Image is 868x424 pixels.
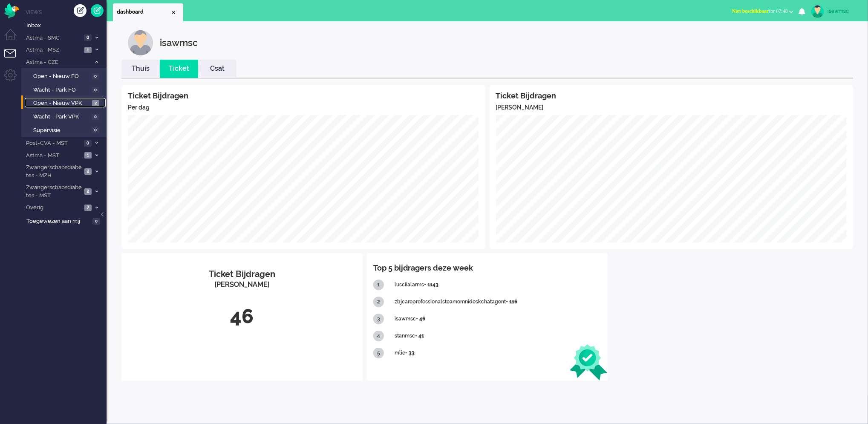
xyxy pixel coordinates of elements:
span: Open - Nieuw VPK [33,99,90,107]
b: - 33 [405,350,415,356]
span: Wacht - Park FO [33,86,89,94]
li: Niet beschikbaarfor 07:48 [727,3,799,21]
div: 1 [373,280,384,290]
a: Wacht - Park VPK 0 [25,112,106,121]
span: Astma - SMC [25,34,81,42]
h4: Top 5 bijdragers deze week [373,264,602,272]
span: 7 [84,205,92,211]
a: Open - Nieuw VPK 2 [25,98,106,107]
span: Astma - MST [25,152,82,160]
img: avatar [811,5,824,18]
span: 0 [84,140,92,147]
h5: Per dag [128,104,479,111]
a: Wacht - Park FO 0 [25,85,106,94]
a: Inbox [25,20,107,30]
div: Creëer ticket [74,4,87,17]
div: mlie [395,344,601,361]
span: for 07:48 [732,8,788,14]
span: 0 [84,35,92,41]
span: Astma - CZE [25,58,91,66]
b: - 41 [415,333,424,339]
div: [PERSON_NAME] [128,280,356,290]
img: flow_omnibird.svg [4,3,19,18]
span: Open - Nieuw FO [33,72,89,81]
a: Supervisie 0 [25,125,106,135]
span: Niet beschikbaar [732,8,769,14]
span: Supervisie [33,127,89,135]
b: - 1143 [424,282,438,288]
a: Omnidesk [4,6,19,12]
button: Niet beschikbaarfor 07:48 [727,5,799,17]
span: 2 [84,168,92,175]
b: - 46 [416,316,425,322]
div: isawmsc [395,310,601,327]
div: 5 [373,348,384,358]
span: 2 [84,188,92,195]
div: 3 [373,314,384,324]
div: 4 [373,331,384,341]
a: Thuis [121,64,160,74]
span: Toegewezen aan mij [26,217,90,225]
span: 0 [92,73,99,80]
span: Inbox [26,22,107,30]
a: isawmsc [810,5,859,18]
div: lusciialarms [395,276,601,293]
div: isawmsc [160,30,198,55]
h4: Ticket Bijdragen [128,92,479,100]
li: Csat [198,60,236,78]
span: Post-CVA - MST [25,139,81,147]
div: isawmsc [828,7,859,15]
div: stanmsc [395,327,601,344]
li: Tickets menu [4,49,23,68]
li: Thuis [121,60,160,78]
h5: [PERSON_NAME] [496,104,847,111]
a: Quick Ticket [91,4,104,17]
a: Toegewezen aan mij 0 [25,216,107,225]
span: 0 [92,218,100,225]
span: 0 [92,127,99,133]
span: Wacht - Park VPK [33,113,89,121]
img: customer.svg [128,30,153,55]
span: 0 [92,114,99,120]
div: Ticket Bijdragen [128,268,356,280]
li: Views [26,9,107,16]
b: - 116 [506,299,517,305]
span: Overig [25,204,82,212]
span: 1 [84,47,92,53]
div: 2 [373,297,384,307]
h4: Ticket Bijdragen [496,92,847,100]
a: Csat [198,64,236,74]
a: Open - Nieuw FO 0 [25,71,106,81]
li: Admin menu [4,69,23,88]
li: Dashboard menu [4,29,23,48]
span: Zwangerschapsdiabetes - MST [25,184,82,199]
span: 1 [84,152,92,159]
li: Dashboard [113,3,183,21]
div: zbjcareprofessionalsteamomnideskchatagent [395,293,601,310]
div: 46 [128,303,356,331]
a: Ticket [160,64,198,74]
span: 2 [92,100,99,107]
img: ribbon.svg [570,344,608,381]
span: Astma - MSZ [25,46,82,54]
span: dashboard [117,9,170,16]
span: Zwangerschapsdiabetes - MZH [25,164,82,179]
div: Close tab [170,9,177,16]
span: 0 [92,87,99,93]
li: Ticket [160,60,198,78]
